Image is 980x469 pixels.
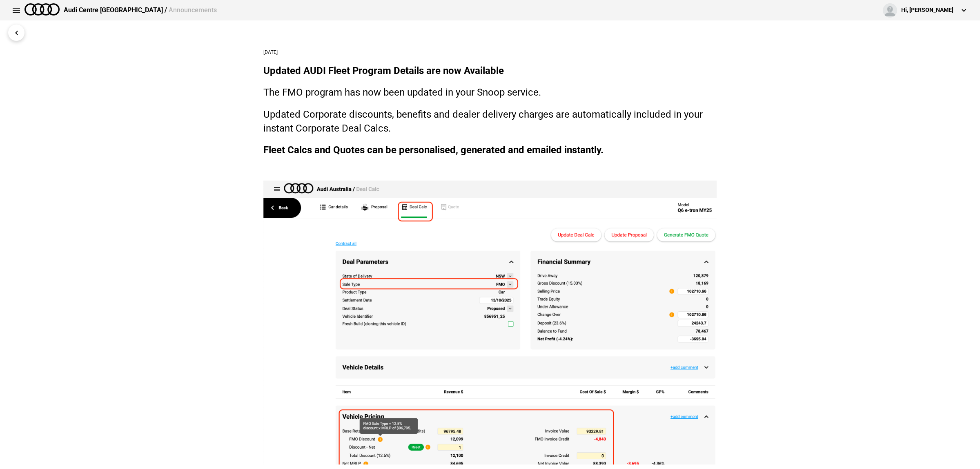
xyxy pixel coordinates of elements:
span: Fleet Calcs and Quotes can be personalised, generated and emailed instantly. [263,144,604,156]
span: Updated Corporate discounts, benefits and dealer delivery charges are automatically included in y... [263,109,703,134]
div: [DATE] [263,49,717,56]
div: Hi, [PERSON_NAME] [901,6,953,14]
span: Announcements [169,6,217,14]
span: Updated AUDI Fleet Program Details are now Available [263,65,504,76]
span: The FMO program has now been updated in your Snoop service. [263,87,541,98]
div: Audi Centre [GEOGRAPHIC_DATA] / [64,6,217,15]
img: audi.png [24,3,60,16]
